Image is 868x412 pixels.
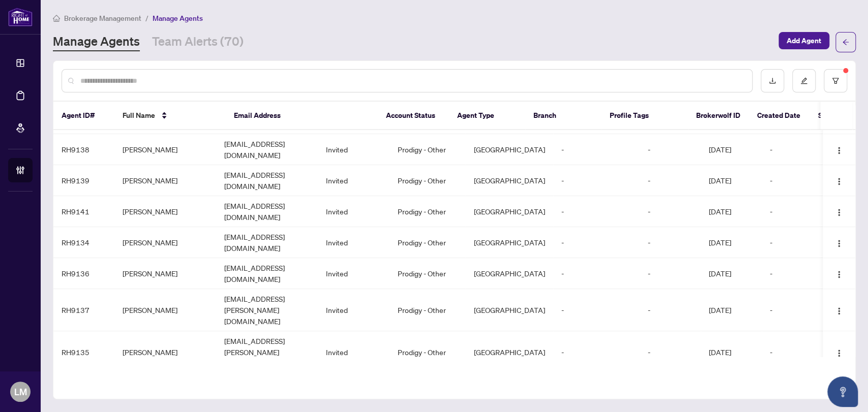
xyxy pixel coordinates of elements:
td: Invited [318,331,389,373]
td: - [762,134,823,165]
td: RH9138 [53,134,114,165]
td: [GEOGRAPHIC_DATA] [465,196,553,227]
a: Manage Agents [53,33,140,51]
td: Invited [318,134,389,165]
td: [GEOGRAPHIC_DATA] [465,134,553,165]
td: - [640,331,701,373]
td: [EMAIL_ADDRESS][DOMAIN_NAME] [216,196,318,227]
td: - [762,258,823,289]
td: [DATE] [701,134,762,165]
span: filter [832,77,839,84]
td: Prodigy - Other [389,258,465,289]
button: Logo [831,172,847,188]
td: - [640,165,701,196]
td: [EMAIL_ADDRESS][PERSON_NAME][DOMAIN_NAME] [216,331,318,373]
button: Logo [831,141,847,157]
td: - [553,165,640,196]
span: Brokerage Management [64,14,141,23]
td: [PERSON_NAME] [114,165,216,196]
td: - [640,134,701,165]
img: logo [8,8,33,26]
td: Prodigy - Other [389,289,465,331]
img: Logo [835,239,843,247]
td: [DATE] [701,165,762,196]
td: [PERSON_NAME] [114,196,216,227]
th: Email Address [226,102,378,130]
td: [DATE] [701,258,762,289]
button: download [761,69,784,92]
td: - [640,258,701,289]
th: Brokerwolf ID [688,102,749,130]
span: LM [14,385,27,399]
td: - [553,289,640,331]
span: Add Agent [787,33,821,49]
td: Invited [318,196,389,227]
td: [DATE] [701,331,762,373]
td: Prodigy - Other [389,196,465,227]
td: Prodigy - Other [389,165,465,196]
button: edit [792,69,816,92]
td: Prodigy - Other [389,134,465,165]
td: [EMAIL_ADDRESS][PERSON_NAME][DOMAIN_NAME] [216,289,318,331]
td: [EMAIL_ADDRESS][DOMAIN_NAME] [216,165,318,196]
td: Invited [318,289,389,331]
td: - [640,227,701,258]
li: / [145,12,148,24]
td: RH9135 [53,331,114,373]
td: [GEOGRAPHIC_DATA] [465,331,553,373]
td: [GEOGRAPHIC_DATA] [465,165,553,196]
td: [EMAIL_ADDRESS][DOMAIN_NAME] [216,134,318,165]
a: Team Alerts (70) [152,33,244,51]
span: edit [800,77,807,84]
td: [PERSON_NAME] [114,227,216,258]
td: Invited [318,165,389,196]
span: Manage Agents [153,14,203,23]
td: [GEOGRAPHIC_DATA] [465,289,553,331]
button: Logo [831,344,847,360]
th: Account Status [378,102,449,130]
td: RH9136 [53,258,114,289]
td: [PERSON_NAME] [114,134,216,165]
td: RH9139 [53,165,114,196]
td: - [640,196,701,227]
span: arrow-left [842,39,849,46]
button: Open asap [827,376,858,407]
td: - [762,331,823,373]
button: Logo [831,203,847,219]
th: Agent Type [449,102,525,130]
th: Branch [525,102,602,130]
button: filter [824,69,847,92]
th: Agent ID# [53,102,114,130]
th: Profile Tags [602,102,688,130]
td: - [553,258,640,289]
td: Prodigy - Other [389,227,465,258]
td: [EMAIL_ADDRESS][DOMAIN_NAME] [216,227,318,258]
span: Full Name [123,110,155,121]
img: Logo [835,208,843,216]
td: - [553,331,640,373]
td: - [553,196,640,227]
td: [PERSON_NAME] [114,331,216,373]
td: [DATE] [701,196,762,227]
button: Logo [831,234,847,250]
td: [DATE] [701,227,762,258]
button: Add Agent [779,32,829,49]
td: Invited [318,227,389,258]
td: [EMAIL_ADDRESS][DOMAIN_NAME] [216,258,318,289]
img: Logo [835,270,843,278]
td: - [762,165,823,196]
td: [PERSON_NAME] [114,289,216,331]
td: Invited [318,258,389,289]
td: [DATE] [701,289,762,331]
td: RH9141 [53,196,114,227]
td: - [762,196,823,227]
td: Prodigy - Other [389,331,465,373]
img: Logo [835,146,843,154]
td: [GEOGRAPHIC_DATA] [465,258,553,289]
td: - [762,289,823,331]
td: [PERSON_NAME] [114,258,216,289]
td: - [762,227,823,258]
td: - [640,289,701,331]
button: Logo [831,302,847,318]
td: RH9134 [53,227,114,258]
